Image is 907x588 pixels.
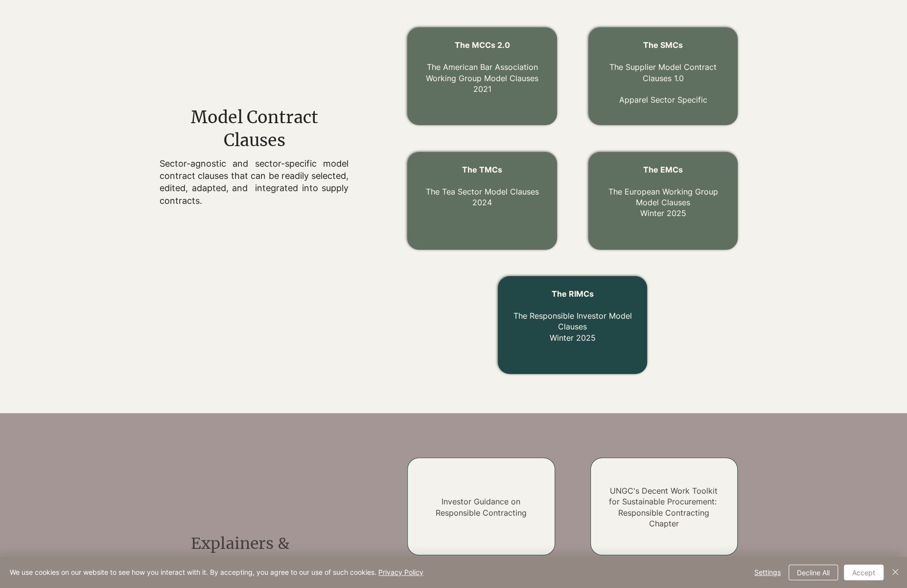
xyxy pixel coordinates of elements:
a: Apparel Sector Specific [619,95,707,105]
a: The Supplier Model Contract Clauses 1.0 [609,62,717,83]
span: Model Contract Clauses [191,107,318,151]
button: Accept [844,565,884,580]
a: Privacy Policy [378,568,423,576]
span: We use cookies on our website to see how you interact with it. By accepting, you agree to our use... [10,568,423,577]
span: The RIMCs [552,289,594,299]
span: Settings [754,565,781,580]
a: The RIMCs The Responsible Investor Model ClausesWinter 2025 [513,289,632,343]
a: Investor Guidance on Responsible Contracting [436,497,527,517]
button: Decline All [789,565,838,580]
a: The SMCs [643,40,683,50]
a: UNGC's Decent Work Toolkit for Sustainable Procurement: Responsible Contracting Chapter [609,486,719,528]
img: Close [889,566,901,578]
p: Sector-agnostic and sector-specific model contract clauses that can be readily selected, edited, ... [160,157,349,207]
button: Close [889,565,901,580]
a: The TMCs The Tea Sector Model Clauses2024 [425,165,538,207]
span: The TMCs [462,165,502,174]
a: The MCCs 2.0 The American Bar Association Working Group Model Clauses2021 [426,40,538,94]
span: The MCCs 2.0 [454,40,510,50]
a: The EMCs The European Working Group Model ClausesWinter 2025 [608,165,718,218]
span: The EMCs [643,165,683,174]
